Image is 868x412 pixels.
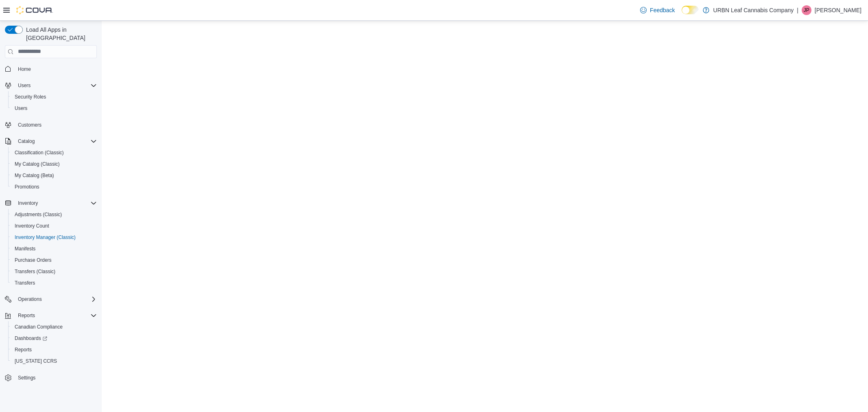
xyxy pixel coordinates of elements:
span: Purchase Orders [15,257,52,263]
nav: Complex example [5,60,97,405]
span: Dashboards [15,335,47,342]
button: Security Roles [8,91,100,103]
p: [PERSON_NAME] [815,5,861,15]
button: Operations [2,294,100,305]
span: Load All Apps in [GEOGRAPHIC_DATA] [23,26,97,42]
button: Inventory Manager (Classic) [8,232,100,243]
span: Feedback [650,6,675,14]
a: Classification (Classic) [11,148,67,158]
a: Adjustments (Classic) [11,210,65,219]
button: Adjustments (Classic) [8,209,100,220]
span: Dashboards [11,333,97,343]
a: [US_STATE] CCRS [11,356,60,366]
span: Inventory Count [11,221,97,231]
span: Inventory Count [15,223,49,229]
span: Transfers (Classic) [15,268,55,275]
a: Manifests [11,244,39,254]
button: Home [2,63,100,75]
button: Manifests [8,243,100,254]
span: Users [15,81,97,90]
button: Users [15,81,34,90]
button: Catalog [15,136,38,146]
span: Reports [15,311,97,320]
button: Inventory [2,197,100,209]
a: Customers [15,120,45,130]
span: Adjustments (Classic) [11,210,97,219]
span: Manifests [15,245,35,252]
span: My Catalog (Beta) [11,171,97,180]
span: Inventory [18,200,38,206]
a: Inventory Manager (Classic) [11,232,79,242]
span: Settings [18,375,35,381]
span: Operations [15,294,97,304]
span: Promotions [11,182,97,192]
span: Promotions [15,184,39,190]
span: Users [11,103,97,113]
a: Transfers (Classic) [11,267,59,276]
a: Dashboards [8,333,100,344]
a: Dashboards [11,333,50,343]
button: My Catalog (Beta) [8,170,100,181]
button: Customers [2,119,100,131]
span: Security Roles [15,94,46,100]
span: [US_STATE] CCRS [15,358,57,364]
div: Jess Pettitt [802,5,811,15]
a: Purchase Orders [11,255,55,265]
a: Settings [15,373,39,383]
button: Inventory [15,198,41,208]
button: Reports [15,311,38,320]
span: Classification (Classic) [11,148,97,158]
a: My Catalog (Classic) [11,159,63,169]
span: Settings [15,373,97,383]
img: Cova [16,6,53,14]
button: Inventory Count [8,220,100,232]
span: My Catalog (Classic) [11,159,97,169]
span: Inventory Manager (Classic) [11,232,97,242]
a: Feedback [637,2,678,18]
span: My Catalog (Beta) [15,172,54,179]
button: Reports [2,310,100,321]
button: [US_STATE] CCRS [8,355,100,367]
button: Settings [2,372,100,384]
span: Purchase Orders [11,255,97,265]
span: Home [18,66,31,72]
a: Users [11,103,31,113]
span: Canadian Compliance [15,324,63,330]
span: Reports [11,345,97,355]
span: Catalog [18,138,35,145]
span: Classification (Classic) [15,149,64,156]
button: Users [8,103,100,114]
span: Customers [18,122,42,128]
span: Manifests [11,244,97,254]
input: Dark Mode [682,6,699,14]
button: Reports [8,344,100,355]
button: Transfers [8,277,100,289]
span: Users [18,82,31,89]
a: Promotions [11,182,43,192]
p: URBN Leaf Cannabis Company [713,5,794,15]
button: Canadian Compliance [8,321,100,333]
button: Catalog [2,136,100,147]
button: Users [2,80,100,91]
span: JP [804,5,809,15]
span: Operations [18,296,42,302]
span: Home [15,64,97,74]
a: Canadian Compliance [11,322,66,332]
button: Promotions [8,181,100,193]
span: Adjustments (Classic) [15,211,62,218]
span: Reports [15,346,32,353]
button: Purchase Orders [8,254,100,266]
span: Transfers [11,278,97,288]
span: Customers [15,120,97,130]
span: Security Roles [11,92,97,102]
span: Transfers (Classic) [11,267,97,276]
span: Canadian Compliance [11,322,97,332]
a: Security Roles [11,92,49,102]
span: Catalog [15,136,97,146]
span: Transfers [15,280,35,286]
span: Inventory Manager (Classic) [15,234,76,241]
button: Transfers (Classic) [8,266,100,277]
span: My Catalog (Classic) [15,161,60,167]
button: My Catalog (Classic) [8,158,100,170]
button: Operations [15,294,45,304]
